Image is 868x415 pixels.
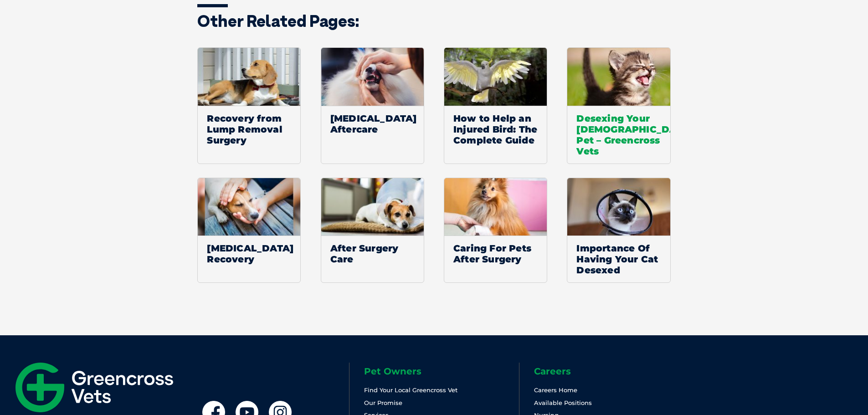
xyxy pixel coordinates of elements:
span: [MEDICAL_DATA] Aftercare [321,106,424,142]
span: After Surgery Care [321,236,424,272]
a: [MEDICAL_DATA] Aftercare [321,47,424,164]
a: Importance Of Having Your Cat Desexed [567,178,670,283]
a: How to Help an Injured Bird: The Complete Guide [444,47,547,164]
span: Desexing Your [DEMOGRAPHIC_DATA] Pet – Greencross Vets [567,106,670,164]
span: Recovery from Lump Removal Surgery [198,106,300,153]
a: Desexing Your [DEMOGRAPHIC_DATA] Pet – Greencross Vets [567,47,670,164]
a: After Surgery Care [321,178,424,283]
a: Caring For Pets After Surgery [444,178,547,283]
a: Our Promise [364,399,402,406]
a: Available Positions [534,399,592,406]
a: Recovery from Lump Removal Surgery [197,47,301,164]
span: Caring For Pets After Surgery [444,236,547,272]
h6: Pet Owners [364,367,519,376]
span: Importance Of Having Your Cat Desexed [567,236,670,282]
h6: Careers [534,367,689,376]
h3: Other related pages: [197,13,671,29]
a: Find Your Local Greencross Vet [364,386,457,394]
span: [MEDICAL_DATA] Recovery [198,236,300,272]
a: [MEDICAL_DATA] Recovery [197,178,301,283]
a: Careers Home [534,386,577,394]
span: How to Help an Injured Bird: The Complete Guide [444,106,547,153]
